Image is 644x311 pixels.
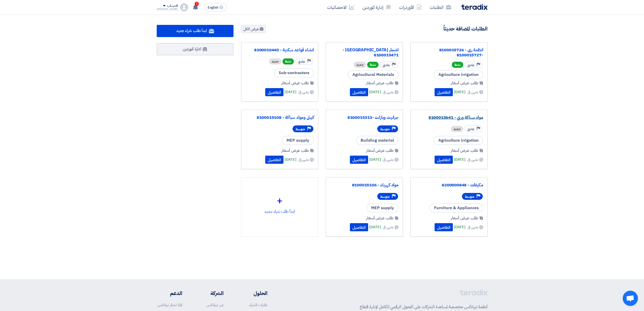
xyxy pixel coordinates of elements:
span: متوسط [380,127,390,132]
div: جديد [269,58,281,64]
a: انظمة رى - 8100015726 -8100015727 [415,47,483,58]
span: عادي [298,59,305,64]
span: عادي [383,63,390,68]
span: متوسط [380,194,390,199]
button: التفاصيل [350,223,368,231]
span: ابدأ طلب شراء جديد [176,28,207,34]
span: ينتهي في [468,89,478,95]
span: متوسط [296,127,305,132]
div: + [245,193,314,208]
span: طلب عرض أسعار [451,215,478,221]
span: Building material [356,136,399,145]
span: [DATE] [369,224,381,230]
a: مكيفات - 8200000848 [415,183,483,188]
span: 1 [195,2,199,6]
span: Agriculture irrigation [434,136,483,145]
span: [DATE] [284,89,296,95]
a: عرض الكل [241,25,266,33]
a: عن تيرادكس [206,302,224,308]
span: [DATE] [454,157,466,162]
a: الطلبات [426,1,455,13]
a: طلبات الشراء [249,302,267,308]
button: التفاصيل [350,156,368,164]
a: إدارة الموردين [358,1,395,13]
span: Sub-contractors [274,68,314,77]
span: English [208,6,218,9]
span: طلب عرض أسعار [451,148,478,154]
span: عادي [467,63,474,68]
span: متوسط [465,194,474,199]
span: Agriculture irrigation [434,70,483,79]
a: كيبل ومواد سباكة - 8100015108 [245,115,314,120]
span: طلب عرض أسعار [366,215,393,221]
span: ينتهي في [383,224,393,230]
span: [DATE] [369,89,381,95]
span: طلب عرض أسعار [281,80,309,86]
h4: الطلبات المضافة حديثاً [443,25,488,32]
button: التفاصيل [435,223,453,231]
span: نشط [452,62,463,68]
span: طلب عرض أسعار [451,80,478,86]
button: التفاصيل [435,156,453,164]
a: جرانيت وبازلت -8100015313 [330,115,399,120]
span: MEP supply [282,136,314,145]
a: الأوردرات [395,1,426,13]
span: Furniture & Appliances [430,203,483,212]
span: ينتهي في [383,157,393,162]
span: نشط [367,62,379,68]
div: جديد [451,126,463,132]
button: التفاصيل [435,88,453,96]
div: الحساب [167,4,178,8]
span: عادي [467,127,474,132]
span: [DATE] [369,157,381,162]
span: ينتهي في [383,89,393,95]
span: طلب عرض أسعار [281,148,309,154]
button: English [204,3,227,11]
div: [PERSON_NAME] [157,8,178,11]
span: نشط [282,58,294,64]
span: ينتهي في [468,224,478,230]
span: MEP supply [367,203,399,212]
span: [DATE] [454,89,466,95]
span: Agricultural Materials [348,70,399,79]
a: انشاء قواعد سكنية - 8300010440 [245,47,314,53]
a: ادارة الموردين [157,43,234,55]
span: طلب عرض أسعار [366,80,393,86]
span: طلب عرض أسعار [366,148,393,154]
a: مواد كهرباء - 8100015106 [330,183,399,188]
a: Open chat [623,291,638,306]
div: جديد [354,62,366,68]
span: ينتهي في [298,157,309,162]
img: profile_test.png [180,3,188,11]
a: مواد سباكة وري - 8100015641 [415,115,483,120]
li: الحلول [239,289,267,297]
li: الشركة [197,289,224,297]
img: Teradix logo [461,4,488,10]
span: [DATE] [454,224,466,230]
button: التفاصيل [350,88,368,96]
a: اشجار [GEOGRAPHIC_DATA] - 8100015471 [330,47,399,58]
div: ابدأ طلب شراء جديد [245,182,314,226]
button: التفاصيل [265,88,283,96]
li: الدعم [157,289,182,297]
a: لماذا تختار تيرادكس [157,302,182,308]
span: ينتهي في [468,157,478,162]
button: التفاصيل [265,156,283,164]
a: الاحصائيات [323,1,358,13]
span: ينتهي في [298,89,309,95]
span: [DATE] [284,157,296,162]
